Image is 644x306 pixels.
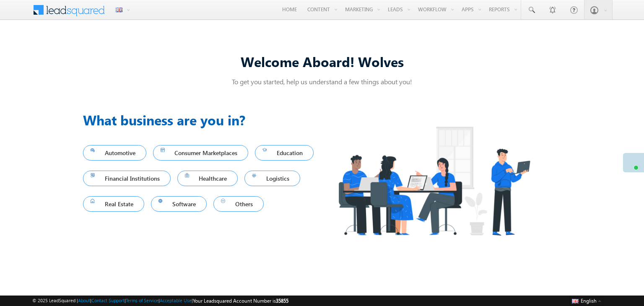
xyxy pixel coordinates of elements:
span: Automotive [91,147,139,158]
span: Healthcare [185,173,231,184]
a: About [78,298,90,303]
a: Terms of Service [126,298,158,303]
span: Your Leadsquared Account Number is [193,298,288,304]
h3: What business are you in? [83,110,322,130]
span: Logistics [252,173,293,184]
img: Industry.png [322,110,546,252]
span: Others [221,198,256,210]
span: Software [158,198,200,210]
span: Consumer Marketplaces [161,147,241,158]
span: Financial Institutions [91,173,163,184]
p: To get you started, help us understand a few things about you! [83,77,561,86]
button: English [570,296,603,306]
a: Acceptable Use [160,298,192,303]
a: Contact Support [91,298,125,303]
div: Welcome Aboard! Wolves [83,52,561,70]
span: Real Estate [91,198,137,210]
span: Education [262,147,306,158]
span: © 2025 LeadSquared | | | | | [32,297,288,305]
span: English [581,298,597,304]
span: 35855 [276,298,288,304]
